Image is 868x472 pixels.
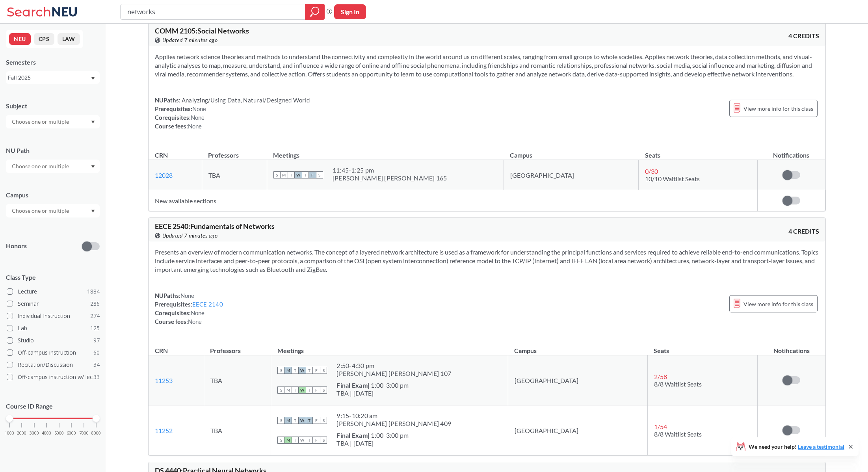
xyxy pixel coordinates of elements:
[30,431,39,435] span: 3000
[305,4,325,20] div: magnifying glass
[798,443,844,450] a: Leave a testimonial
[299,387,306,394] span: W
[8,206,74,216] input: Choose one or multiple
[336,412,451,420] div: 9:15 - 10:20 am
[313,417,320,424] span: F
[6,71,100,84] div: Fall 2025Dropdown arrow
[93,348,100,357] span: 60
[91,165,95,168] svg: Dropdown arrow
[6,102,100,110] div: Subject
[155,26,249,35] span: COMM 2105 : Social Networks
[202,143,267,160] th: Professors
[6,402,100,411] p: Course ID Range
[504,143,638,160] th: Campus
[645,175,700,182] span: 10/10 Waitlist Seats
[654,430,702,438] span: 8/8 Waitlist Seats
[508,405,647,455] td: [GEOGRAPHIC_DATA]
[87,287,100,296] span: 1884
[6,146,100,155] div: NU Path
[162,36,218,45] span: Updated 7 minutes ago
[284,367,292,374] span: M
[188,318,202,325] span: None
[91,121,95,124] svg: Dropdown arrow
[295,171,302,178] span: W
[93,336,100,345] span: 97
[191,114,205,121] span: None
[654,380,702,388] span: 8/8 Waitlist Seats
[8,73,90,82] div: Fall 2025
[6,191,100,199] div: Campus
[6,160,100,173] div: Dropdown arrow
[155,171,173,179] a: 12028
[639,143,758,160] th: Seats
[7,311,100,321] label: Individual Instruction
[306,367,313,374] span: T
[299,437,306,444] span: W
[320,387,327,394] span: S
[155,222,275,230] span: EECE 2540 : Fundamentals of Networks
[67,431,76,435] span: 6000
[192,301,223,308] a: EECE 2140
[309,171,316,178] span: F
[320,437,327,444] span: S
[192,105,206,112] span: None
[292,417,299,424] span: T
[17,431,26,435] span: 2000
[42,431,51,435] span: 4000
[6,273,100,282] span: Class Type
[302,171,309,178] span: T
[8,162,74,171] input: Choose one or multiple
[155,346,168,355] div: CRN
[155,96,310,130] div: NUPaths: Prerequisites: Corequisites: Course fees:
[6,58,100,67] div: Semesters
[277,417,284,424] span: S
[9,33,31,45] button: NEU
[271,338,508,355] th: Meetings
[284,417,292,424] span: M
[320,417,327,424] span: S
[7,323,100,333] label: Lab
[788,227,819,236] span: 4 CREDITS
[7,347,100,358] label: Off-campus instruction
[8,117,74,126] input: Choose one or multiple
[7,335,100,346] label: Studio
[336,439,409,447] div: TBA | [DATE]
[310,6,320,17] svg: magnifying glass
[155,151,168,160] div: CRN
[202,160,267,190] td: TBA
[91,210,95,213] svg: Dropdown arrow
[7,372,100,382] label: Off-campus instruction w/ lec
[162,231,218,240] span: Updated 7 minutes ago
[743,299,813,309] span: View more info for this class
[336,431,409,439] div: | 1:00-3:00 pm
[155,52,819,78] section: Applies network science theories and methods to understand the connectivity and complexity in the...
[281,171,288,178] span: M
[155,291,223,326] div: NUPaths: Prerequisites: Corequisites: Course fees:
[654,373,667,380] span: 2 / 58
[299,417,306,424] span: W
[126,5,299,19] input: Class, professor, course number, "phrase"
[90,299,100,308] span: 286
[204,338,271,355] th: Professors
[288,171,295,178] span: T
[336,370,451,377] div: [PERSON_NAME] [PERSON_NAME] 107
[191,309,205,316] span: None
[79,431,89,435] span: 7000
[292,367,299,374] span: T
[313,437,320,444] span: F
[54,431,64,435] span: 5000
[336,431,368,439] b: Final Exam
[5,431,14,435] span: 1000
[743,104,813,113] span: View more info for this class
[508,355,647,405] td: [GEOGRAPHIC_DATA]
[313,367,320,374] span: F
[504,160,638,190] td: [GEOGRAPHIC_DATA]
[336,381,409,389] div: | 1:00-3:00 pm
[306,387,313,394] span: T
[320,367,327,374] span: S
[299,367,306,374] span: W
[93,361,100,369] span: 34
[757,143,825,160] th: Notifications
[90,324,100,333] span: 125
[273,171,281,178] span: S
